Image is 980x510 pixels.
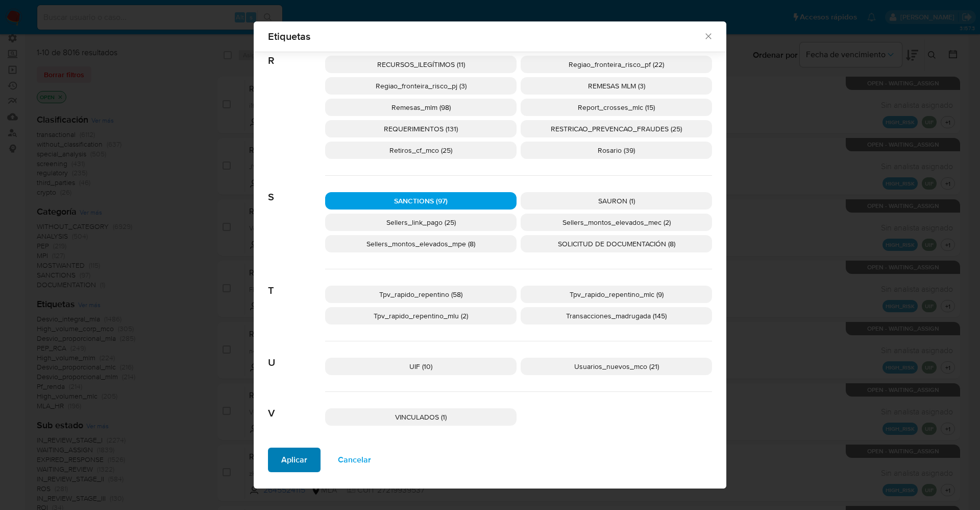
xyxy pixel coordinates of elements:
[521,120,712,137] div: RESTRICAO_PREVENCAO_FRAUDES (25)
[409,361,432,372] span: UIF (10)
[570,289,664,299] span: Tpv_rapido_repentino_mlc (9)
[521,56,712,73] div: Regiao_fronteira_risco_pf (22)
[268,448,321,472] button: Aplicar
[325,77,517,95] div: Regiao_fronteira_risco_pj (3)
[566,311,667,321] span: Transacciones_madrugada (145)
[376,81,467,91] span: Regiao_fronteira_risco_pj (3)
[521,307,712,324] div: Transacciones_madrugada (145)
[325,307,517,324] div: Tpv_rapido_repentino_mlu (2)
[394,196,448,206] span: SANCTIONS (97)
[521,214,712,231] div: Sellers_montos_elevados_mec (2)
[268,341,325,369] span: U
[569,59,664,69] span: Regiao_fronteira_risco_pf (22)
[268,392,325,420] span: V
[268,39,325,67] span: R
[578,102,655,112] span: Report_crosses_mlc (15)
[598,196,635,206] span: SAURON (1)
[521,77,712,95] div: REMESAS MLM (3)
[703,31,713,40] button: Cerrar
[384,124,458,134] span: REQUERIMIENTOS (131)
[562,217,671,227] span: Sellers_montos_elevados_mec (2)
[325,408,517,426] div: VINCULADOS (1)
[389,145,452,155] span: Retiros_cf_mco (25)
[386,217,456,227] span: Sellers_link_pago (25)
[325,192,517,210] div: SANCTIONS (97)
[325,358,517,375] div: UIF (10)
[391,102,451,112] span: Remesas_mlm (98)
[521,235,712,252] div: SOLICITUD DE DOCUMENTACIÓN (8)
[338,449,371,471] span: Cancelar
[558,239,675,249] span: SOLICITUD DE DOCUMENTACIÓN (8)
[325,120,517,137] div: REQUERIMIENTOS (131)
[521,358,712,375] div: Usuarios_nuevos_mco (21)
[325,448,384,472] button: Cancelar
[395,412,447,422] span: VINCULADOS (1)
[325,286,517,303] div: Tpv_rapido_repentino (58)
[325,142,517,159] div: Retiros_cf_mco (25)
[521,99,712,116] div: Report_crosses_mlc (15)
[366,239,475,249] span: Sellers_montos_elevados_mpe (8)
[521,192,712,210] div: SAURON (1)
[521,142,712,159] div: Rosario (39)
[574,361,659,372] span: Usuarios_nuevos_mco (21)
[268,31,703,41] span: Etiquetas
[268,269,325,297] span: T
[325,99,517,116] div: Remesas_mlm (98)
[325,214,517,231] div: Sellers_link_pago (25)
[521,286,712,303] div: Tpv_rapido_repentino_mlc (9)
[379,289,462,299] span: Tpv_rapido_repentino (58)
[325,56,517,73] div: RECURSOS_ILEGÍTIMOS (11)
[325,235,517,252] div: Sellers_montos_elevados_mpe (8)
[377,59,465,69] span: RECURSOS_ILEGÍTIMOS (11)
[551,124,682,134] span: RESTRICAO_PREVENCAO_FRAUDES (25)
[598,145,635,155] span: Rosario (39)
[281,449,307,471] span: Aplicar
[588,81,645,91] span: REMESAS MLM (3)
[374,311,468,321] span: Tpv_rapido_repentino_mlu (2)
[268,176,325,203] span: S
